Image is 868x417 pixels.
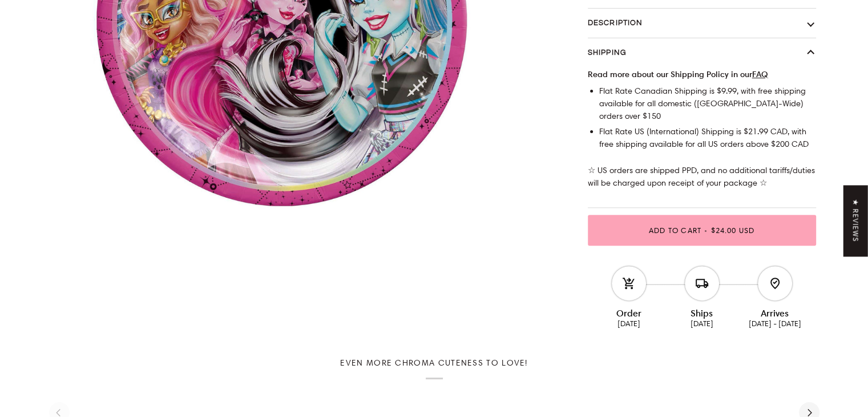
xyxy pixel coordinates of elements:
[665,303,738,319] div: Ships
[649,226,701,235] span: Add to Cart
[752,69,768,79] a: FAQ
[844,185,868,256] div: Click to open Judge.me floating reviews tab
[738,303,812,319] div: Arrives
[588,69,752,79] strong: Read more about our Shipping Policy in our
[749,319,801,328] ab-date-text: [DATE] - [DATE]
[691,319,713,328] ab-date-text: [DATE]
[49,358,819,379] h2: Even more Chroma cuteness to love!
[588,9,816,38] button: Description
[588,38,816,68] button: Shipping
[588,215,816,246] button: Add to Cart
[599,126,816,151] li: Flat Rate US (International) Shipping is $21.99 CAD, with free shipping available for all US orde...
[617,319,640,328] ab-date-text: [DATE]
[710,226,754,235] span: $24.00 USD
[701,226,711,235] span: •
[592,303,665,319] div: Order
[588,165,816,190] p: ☆ US orders are shipped PPD, and no additional tariffs/duties will be charged upon receipt of you...
[599,85,816,122] li: Flat Rate Canadian Shipping is $9.99, with free shipping available for all domestic ([GEOGRAPHIC_...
